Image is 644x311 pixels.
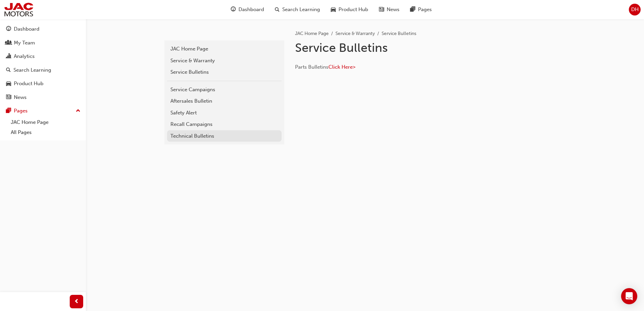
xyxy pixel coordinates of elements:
[387,6,399,13] span: News
[275,5,280,14] span: search-icon
[76,107,80,115] span: up-icon
[14,53,35,60] div: Analytics
[295,31,329,36] a: JAC Home Page
[225,3,269,16] a: guage-iconDashboard
[621,288,637,304] div: Open Intercom Messenger
[3,2,34,17] img: jac-portal
[295,64,328,70] span: Parts Bulletins
[3,77,83,90] a: Product Hub
[3,23,83,35] a: Dashboard
[167,84,282,96] a: Service Campaigns
[167,118,282,130] a: Recall Campaigns
[167,55,282,67] a: Service & Warranty
[405,3,437,16] a: pages-iconPages
[6,81,11,87] span: car-icon
[170,97,278,105] div: Aftersales Bulletin
[170,109,278,117] div: Safety Alert
[295,40,516,55] h1: Service Bulletins
[231,5,236,14] span: guage-icon
[14,94,27,101] div: News
[379,5,384,14] span: news-icon
[170,132,278,140] div: Technical Bulletins
[3,91,83,104] a: News
[170,86,278,94] div: Service Campaigns
[13,66,51,74] div: Search Learning
[6,54,11,60] span: chart-icon
[167,43,282,55] a: JAC Home Page
[3,22,83,105] button: DashboardMy TeamAnalyticsSearch LearningProduct HubNews
[74,298,79,306] span: prev-icon
[170,57,278,65] div: Service & Warranty
[382,30,416,38] li: Service Bulletins
[170,45,278,53] div: JAC Home Page
[6,108,11,114] span: pages-icon
[14,25,39,33] div: Dashboard
[170,68,278,76] div: Service Bulletins
[8,127,83,138] a: All Pages
[6,40,11,46] span: people-icon
[6,67,11,73] span: search-icon
[339,6,368,13] span: Product Hub
[269,3,325,16] a: search-iconSearch Learning
[167,95,282,107] a: Aftersales Bulletin
[374,3,405,16] a: news-iconNews
[8,117,83,128] a: JAC Home Page
[3,64,83,76] a: Search Learning
[629,4,641,15] button: DH
[14,39,35,47] div: My Team
[631,6,639,13] span: DH
[170,120,278,128] div: Recall Campaigns
[167,107,282,119] a: Safety Alert
[410,5,415,14] span: pages-icon
[331,5,336,14] span: car-icon
[335,31,375,36] a: Service & Warranty
[325,3,374,16] a: car-iconProduct Hub
[167,66,282,78] a: Service Bulletins
[238,6,264,13] span: Dashboard
[3,50,83,63] a: Analytics
[3,105,83,117] button: Pages
[167,130,282,142] a: Technical Bulletins
[282,6,320,13] span: Search Learning
[6,95,11,101] span: news-icon
[14,80,43,88] div: Product Hub
[14,107,28,115] div: Pages
[3,37,83,49] a: My Team
[328,64,355,70] a: Click Here>
[418,6,432,13] span: Pages
[6,26,11,32] span: guage-icon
